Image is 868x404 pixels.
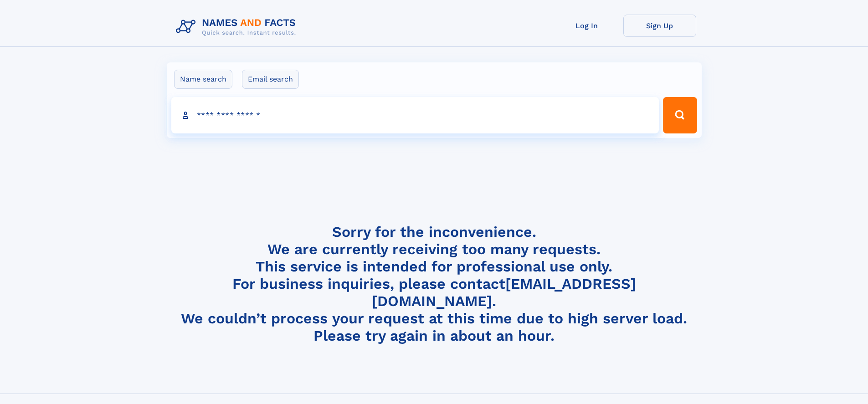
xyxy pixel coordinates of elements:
[171,97,659,133] input: search input
[372,275,636,310] a: [EMAIL_ADDRESS][DOMAIN_NAME]
[242,70,299,89] label: Email search
[172,223,696,345] h4: Sorry for the inconvenience. We are currently receiving too many requests. This service is intend...
[623,15,696,37] a: Sign Up
[663,97,697,133] button: Search Button
[550,15,623,37] a: Log In
[174,70,232,89] label: Name search
[172,15,303,39] img: Logo Names and Facts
